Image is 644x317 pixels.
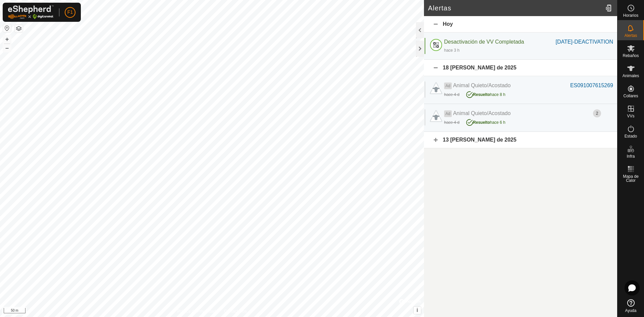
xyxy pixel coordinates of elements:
[453,83,511,88] span: Animal Quieto/Acostado
[473,120,490,125] span: Resuelto
[67,9,73,16] span: F1
[555,38,613,46] div: [DATE]-DEACTIVATION
[3,44,11,52] button: –
[623,74,639,78] span: Animales
[627,114,634,118] span: VVs
[453,110,511,116] span: Animal Quieto/Acostado
[414,307,421,314] button: i
[444,119,460,125] div: hace 4 d
[618,297,644,315] a: Ayuda
[3,24,11,32] button: Restablecer Mapa
[177,308,216,314] a: Política de Privacidad
[466,90,505,98] div: hace 8 h
[473,92,490,97] span: Resuelto
[625,134,637,138] span: Estado
[466,117,505,125] div: hace 6 h
[444,39,524,45] span: Desactivación de VV Completada
[570,82,613,90] div: ES091007615269
[8,5,54,19] img: Logo Gallagher
[625,34,637,38] span: Alertas
[623,13,638,17] span: Horarios
[424,132,617,148] div: 13 [PERSON_NAME] de 2025
[619,174,642,182] span: Mapa de Calor
[444,83,452,89] span: Ad
[627,154,635,158] span: Infra
[623,54,639,58] span: Rebaños
[625,309,637,313] span: Ayuda
[623,94,638,98] span: Collares
[444,47,460,53] div: hace 3 h
[3,35,11,43] button: +
[224,308,247,314] a: Contáctenos
[15,24,23,33] button: Capas del Mapa
[444,92,460,98] div: hace 4 d
[593,109,601,117] div: 2
[424,60,617,76] div: 18 [PERSON_NAME] de 2025
[424,16,617,33] div: Hoy
[428,4,603,12] h2: Alertas
[417,307,418,313] span: i
[444,110,452,117] span: Ad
